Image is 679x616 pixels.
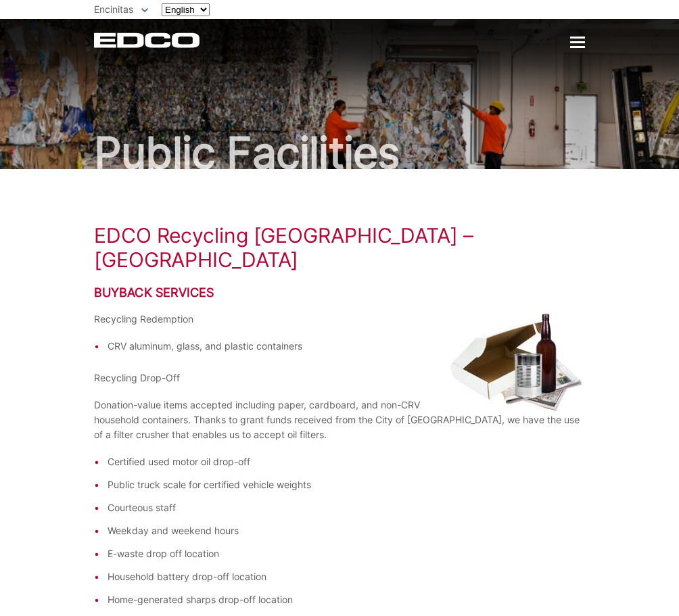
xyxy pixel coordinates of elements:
[94,131,585,174] h2: Public Facilities
[108,477,585,492] li: Public truck scale for certified vehicle weights
[108,569,585,584] li: Household battery drop-off location
[108,339,585,354] li: CRV aluminum, glass, and plastic containers
[94,371,585,385] p: Recycling Drop-Off
[94,312,585,327] p: Recycling Redemption
[108,454,585,469] li: Certified used motor oil drop-off
[108,546,585,561] li: E-waste drop off location
[450,312,585,412] img: Recycling
[108,523,585,538] li: Weekday and weekend hours
[94,32,202,48] a: EDCD logo. Return to the homepage.
[94,285,585,300] h2: Buyback Services
[94,398,585,442] p: Donation-value items accepted including paper, cardboard, and non-CRV household containers. Thank...
[162,3,210,16] select: Select a language
[108,500,585,515] li: Courteous staff
[108,592,585,607] li: Home-generated sharps drop-off location
[94,223,585,272] h1: EDCO Recycling [GEOGRAPHIC_DATA] – [GEOGRAPHIC_DATA]
[94,3,133,15] span: Encinitas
